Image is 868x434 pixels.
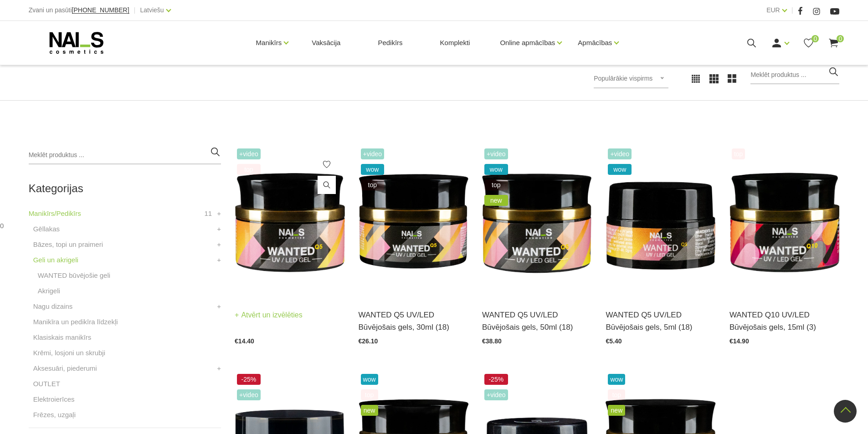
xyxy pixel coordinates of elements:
a: Manikīrs/Pedikīrs [29,208,81,219]
a: Nagu dizains [33,301,73,312]
span: 11 [204,208,212,219]
a: WANTED Q5 UV/LED Būvējošais gels, 50ml (18) [482,309,592,333]
div: Zvani un pasūti [29,5,129,16]
a: Atvērt un izvēlēties [235,309,303,322]
span: wow [361,164,385,175]
a: WANTED Q5 UV/LED Būvējošais gels, 5ml (18) [606,309,715,333]
span: 0 [812,35,819,42]
span: wow [361,374,378,385]
a: Aksesuāri, piederumi [33,363,97,374]
span: +Video [608,148,632,159]
a: Gēllakas [33,224,60,235]
a: Elektroierīces [33,394,75,405]
img: Gels WANTED NAILS cosmetics tehniķu komanda ir radījusi gelu, kas ilgi jau ir katra meistara mekl... [606,146,715,297]
span: new [608,405,625,416]
span: top [732,148,745,159]
span: top [237,164,261,175]
a: Latviešu [140,5,164,15]
a: + [217,301,221,312]
a: [PHONE_NUMBER] [72,7,129,14]
a: Klasiskais manikīrs [33,332,92,343]
a: WANTED Q5 UV/LED Būvējošais gels, 30ml (18) [359,309,468,333]
a: Frēzes, uzgaļi [33,409,76,420]
a: Bāzes, topi un praimeri [33,239,103,250]
span: top [361,179,385,190]
a: + [217,239,221,250]
span: new [361,405,378,416]
a: Geli un akrigeli [33,255,78,266]
span: | [134,5,136,16]
a: Pedikīrs [370,21,410,65]
a: WANTED būvējošie geli [38,270,111,281]
span: new [484,195,508,206]
span: Populārākie vispirms [594,75,652,82]
a: Manikīra un pedikīra līdzekļi [33,317,118,327]
span: 0 [837,35,844,42]
span: top [361,389,378,400]
input: Meklēt produktus ... [29,146,221,164]
span: +Video [237,389,261,400]
span: -25% [484,374,508,385]
img: Gels WANTED NAILS cosmetics tehniķu komanda ir radījusi gelu, kas ilgi jau ir katra meistara mekl... [235,146,344,297]
img: Gels WANTED NAILS cosmetics tehniķu komanda ir radījusi gelu, kas ilgi jau ir katra meistara mekl... [359,146,468,297]
a: Komplekti [433,21,478,65]
a: Krēmi, losjoni un skrubji [33,347,105,358]
span: +Video [484,389,508,400]
span: wow [608,164,632,175]
a: 0 [828,37,839,49]
a: Manikīrs [256,25,282,61]
a: Vaksācija [304,21,348,65]
a: + [217,224,221,235]
a: 0 [803,37,814,49]
a: Akrigeli [38,286,60,296]
a: OUTLET [33,378,60,389]
img: Gels WANTED NAILS cosmetics tehniķu komanda ir radījusi gelu, kas ilgi jau ir katra meistara mekl... [482,146,592,297]
h2: Kategorijas [29,183,221,194]
span: top [484,179,508,190]
span: +Video [237,148,261,159]
a: Online apmācības [500,25,555,61]
span: €38.80 [482,337,502,345]
span: +Video [361,148,385,159]
span: wow [608,374,625,385]
a: + [217,363,221,374]
span: €5.40 [606,337,621,345]
span: | [791,5,793,16]
span: wow [484,164,508,175]
span: €14.90 [729,337,749,345]
a: EUR [766,5,780,15]
a: WANTED Q10 UV/LED Būvējošais gels, 15ml (3) [729,309,839,333]
span: +Video [484,148,508,159]
a: Apmācības [578,25,612,61]
span: top [608,389,625,400]
a: + [217,208,221,219]
span: €14.40 [235,337,254,345]
span: -25% [237,374,261,385]
a: + [217,255,221,266]
span: [PHONE_NUMBER] [72,6,129,14]
img: Gels WANTED NAILS cosmetics tehniķu komanda ir radījusi gelu, kas ilgi jau ir katra meistara mekl... [729,146,839,297]
input: Meklēt produktus ... [750,66,839,84]
span: €26.10 [359,337,378,345]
